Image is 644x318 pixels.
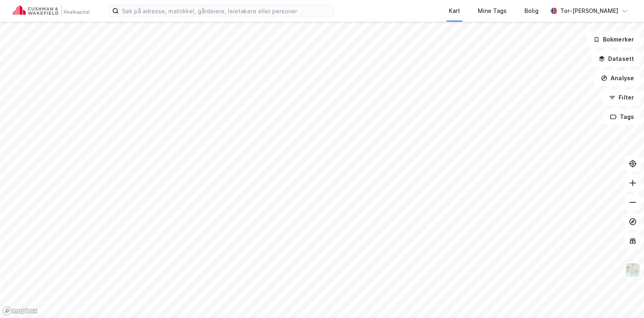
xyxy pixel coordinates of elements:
div: Kart [449,6,460,16]
div: Mine Tags [478,6,507,16]
div: Tor-[PERSON_NAME] [560,6,618,16]
iframe: Chat Widget [604,279,644,318]
div: Bolig [524,6,539,16]
input: Søk på adresse, matrikkel, gårdeiere, leietakere eller personer [119,5,334,17]
img: cushman-wakefield-realkapital-logo.202ea83816669bd177139c58696a8fa1.svg [13,5,89,17]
